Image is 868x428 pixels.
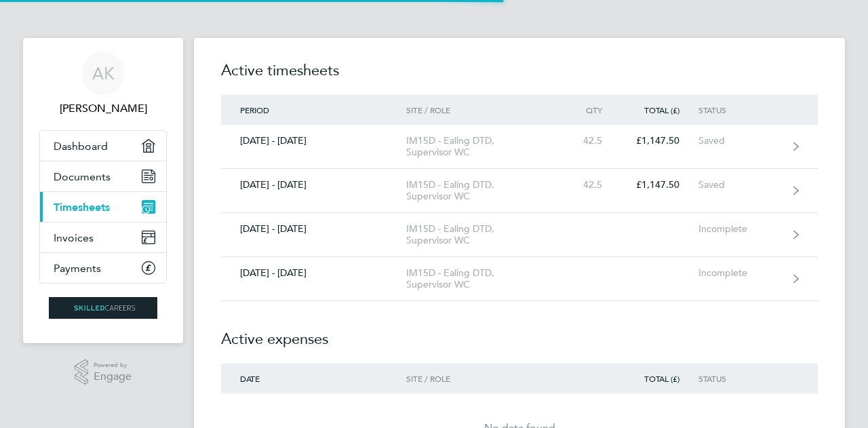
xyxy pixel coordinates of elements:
[221,169,818,213] a: [DATE] - [DATE]IM15D - Ealing DTD, Supervisor WC42.5£1,147.50Saved
[698,374,782,383] div: Status
[40,161,166,191] a: Documents
[406,267,561,290] div: IM15D - Ealing DTD, Supervisor WC
[40,253,166,283] a: Payments
[54,262,101,275] span: Payments
[54,231,94,244] span: Invoices
[561,179,621,191] div: 42.5
[221,125,818,169] a: [DATE] - [DATE]IM15D - Ealing DTD, Supervisor WC42.5£1,147.50Saved
[221,179,406,191] div: [DATE] - [DATE]
[221,374,406,383] div: Date
[40,222,166,252] a: Invoices
[94,359,132,371] span: Powered by
[92,64,115,82] span: AK
[406,135,561,158] div: IM15D - Ealing DTD, Supervisor WC
[406,179,561,202] div: IM15D - Ealing DTD, Supervisor WC
[54,201,110,214] span: Timesheets
[94,371,132,383] span: Engage
[54,140,108,153] span: Dashboard
[561,135,621,147] div: 42.5
[406,223,561,246] div: IM15D - Ealing DTD, Supervisor WC
[39,297,167,319] a: Go to home page
[54,170,111,183] span: Documents
[621,135,698,147] div: £1,147.50
[221,223,406,235] div: [DATE] - [DATE]
[621,374,698,383] div: Total (£)
[698,179,782,191] div: Saved
[221,257,818,301] a: [DATE] - [DATE]IM15D - Ealing DTD, Supervisor WCIncomplete
[221,267,406,279] div: [DATE] - [DATE]
[23,38,183,343] nav: Main navigation
[221,135,406,147] div: [DATE] - [DATE]
[698,223,782,235] div: Incomplete
[39,52,167,117] a: AK[PERSON_NAME]
[40,131,166,161] a: Dashboard
[698,135,782,147] div: Saved
[621,105,698,115] div: Total (£)
[561,105,621,115] div: Qty
[406,105,561,115] div: Site / Role
[240,104,269,115] span: Period
[49,297,157,319] img: skilledcareers-logo-retina.png
[221,213,818,257] a: [DATE] - [DATE]IM15D - Ealing DTD, Supervisor WCIncomplete
[221,60,818,95] h2: Active timesheets
[39,100,167,117] span: Ahmet Kadiu
[621,179,698,191] div: £1,147.50
[221,301,818,364] h2: Active expenses
[698,267,782,279] div: Incomplete
[75,359,132,385] a: Powered byEngage
[698,105,782,115] div: Status
[406,374,561,383] div: Site / Role
[40,192,166,222] a: Timesheets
